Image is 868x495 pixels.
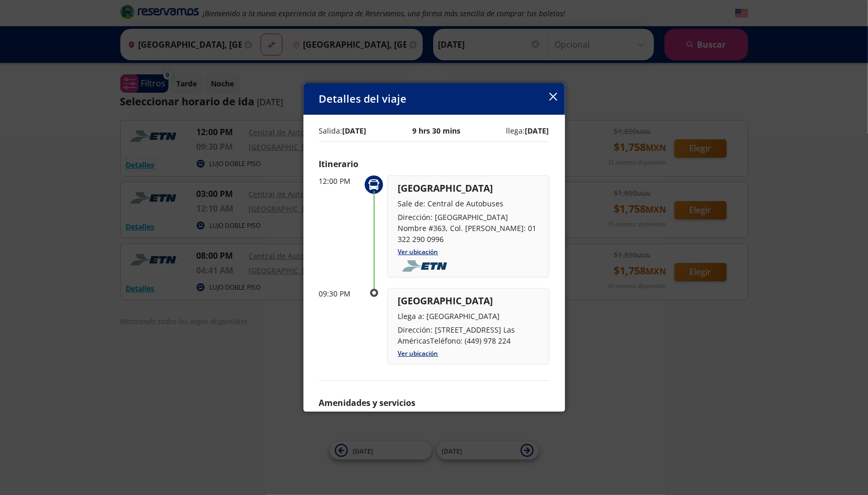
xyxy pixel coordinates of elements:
[398,198,538,209] p: Sale de: Central de Autobuses
[525,126,549,136] b: [DATE]
[319,288,361,299] p: 09:30 PM
[319,91,407,107] p: Detalles del viaje
[319,158,549,170] p: Itinerario
[506,125,549,136] p: llega:
[319,125,367,136] p: Salida:
[319,175,361,186] p: 12:00 PM
[398,260,454,272] img: foobar2.png
[398,349,438,358] a: Ver ubicación
[412,125,460,136] p: 9 hrs 30 mins
[398,212,538,245] p: Dirección: [GEOGRAPHIC_DATA] Nombre #363, Col. [PERSON_NAME]: 01 322 290 0996
[398,311,538,322] p: Llega a: [GEOGRAPHIC_DATA]
[343,126,367,136] b: [DATE]
[398,181,538,195] p: [GEOGRAPHIC_DATA]
[398,324,538,346] p: Dirección: [STREET_ADDRESS] Las AméricasTeléfono: (449) 978 224
[398,247,438,256] a: Ver ubicación
[319,397,549,409] p: Amenidades y servicios
[398,294,538,308] p: [GEOGRAPHIC_DATA]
